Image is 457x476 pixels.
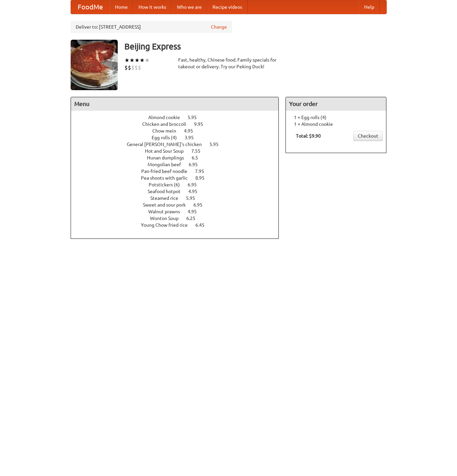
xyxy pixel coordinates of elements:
[148,209,187,214] span: Walnut prawns
[135,64,138,71] li: $
[124,40,387,53] h3: Beijing Express
[195,222,211,228] span: 6.45
[148,209,209,214] a: Walnut prawns 4.95
[195,169,211,174] span: 7.95
[186,195,202,201] span: 5.95
[148,162,210,167] a: Mongolian beef 6.95
[289,114,383,121] li: 1 × Egg rolls (4)
[141,222,217,228] a: Young Chow fried rice 6.45
[71,40,118,90] img: angular.jpg
[148,115,187,120] span: Almond cookie
[207,0,247,14] a: Recipe videos
[145,148,190,154] span: Hot and Sour Soup
[71,0,110,14] a: FoodMe
[140,57,145,64] li: ★
[145,57,150,64] li: ★
[195,175,211,181] span: 8.95
[152,128,183,134] span: Chow mein
[127,142,208,147] span: General [PERSON_NAME]'s chicken
[128,64,131,71] li: $
[135,57,140,64] li: ★
[192,155,205,160] span: 6.5
[193,202,209,208] span: 6.95
[131,64,135,71] li: $
[188,115,203,120] span: 5.95
[286,97,386,111] h4: Your order
[145,148,213,154] a: Hot and Sour Soup 7.55
[289,121,383,127] li: 1 × Almond cookie
[188,189,204,194] span: 4.95
[186,216,202,221] span: 6.25
[152,135,206,140] a: Egg rolls (4) 3.95
[150,216,185,221] span: Wonton Soup
[149,182,209,187] a: Potstickers (6) 6.95
[124,57,129,64] li: ★
[133,0,172,14] a: How it works
[141,175,217,181] a: Pea shoots with garlic 8.95
[152,128,205,134] a: Chow mein 4.95
[129,57,135,64] li: ★
[191,148,207,154] span: 7.55
[296,133,321,139] b: Total: $9.90
[150,195,185,201] span: Steamed rice
[178,57,279,70] div: Fast, healthy, Chinese food. Family specials for takeout or delivery. Try our Peking Duck!
[150,216,208,221] a: Wonton Soup 6.25
[152,135,184,140] span: Egg rolls (4)
[110,0,133,14] a: Home
[359,0,380,14] a: Help
[188,182,203,187] span: 6.95
[141,222,194,228] span: Young Chow fried rice
[148,162,188,167] span: Mongolian beef
[172,0,207,14] a: Who we are
[141,169,194,174] span: Pan-fried beef noodle
[189,162,204,167] span: 6.95
[353,131,383,141] a: Checkout
[211,24,227,30] a: Change
[141,169,217,174] a: Pan-fried beef noodle 7.95
[143,202,192,208] span: Sweet and sour pork
[71,21,232,33] div: Deliver to: [STREET_ADDRESS]
[185,135,200,140] span: 3.95
[142,121,216,127] a: Chicken and broccoli 9.95
[194,121,210,127] span: 9.95
[149,182,187,187] span: Potstickers (6)
[124,64,128,71] li: $
[71,97,279,111] h4: Menu
[184,128,200,134] span: 4.95
[150,195,207,201] a: Steamed rice 5.95
[127,142,231,147] a: General [PERSON_NAME]'s chicken 5.95
[143,202,215,208] a: Sweet and sour pork 6.95
[142,121,193,127] span: Chicken and broccoli
[148,189,187,194] span: Seafood hotpot
[147,155,211,160] a: Hunan dumplings 6.5
[147,155,191,160] span: Hunan dumplings
[141,175,194,181] span: Pea shoots with garlic
[138,64,141,71] li: $
[148,115,209,120] a: Almond cookie 5.95
[188,209,203,214] span: 4.95
[148,189,210,194] a: Seafood hotpot 4.95
[210,142,225,147] span: 5.95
